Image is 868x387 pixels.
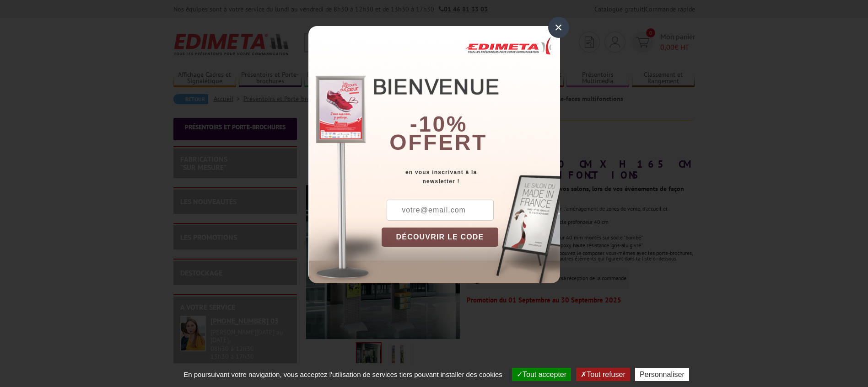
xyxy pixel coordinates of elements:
[576,368,630,381] button: Tout refuser
[389,130,487,154] font: offert
[382,228,499,247] button: DÉCOUVRIR LE CODE
[179,371,507,378] span: En poursuivant votre navigation, vous acceptez l'utilisation de services tiers pouvant installer ...
[382,168,560,186] div: en vous inscrivant à la newsletter !
[387,200,494,221] input: votre@email.com
[548,17,569,38] div: ×
[410,112,468,136] b: -10%
[635,368,689,381] button: Personnaliser (fenêtre modale)
[512,368,571,381] button: Tout accepter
